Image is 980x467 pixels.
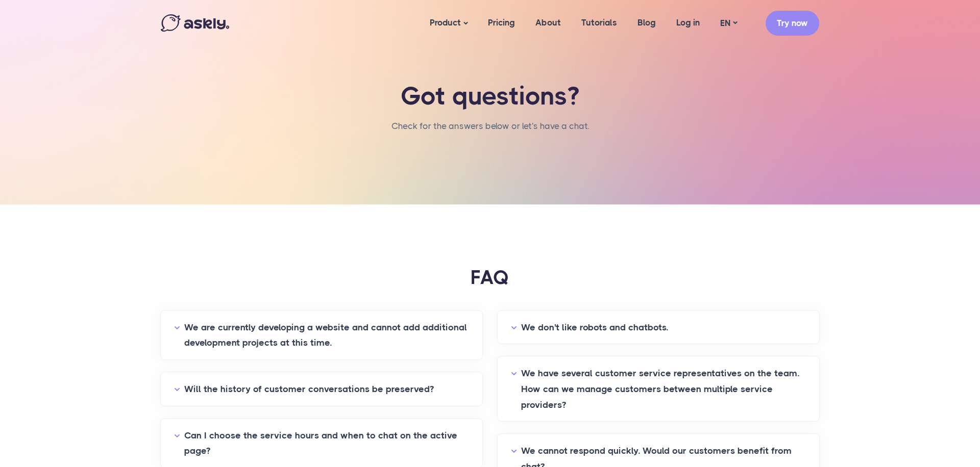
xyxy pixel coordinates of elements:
[161,14,229,32] img: Askly
[511,366,806,412] button: We have several customer service representatives on the team. How can we manage customers between...
[161,266,819,290] h2: FAQ
[766,11,819,36] a: Try now
[329,82,651,111] h1: Got questions?
[710,16,747,31] a: EN
[571,3,627,42] a: Tutorials
[174,381,469,397] button: Will the history of customer conversations be preserved?
[478,3,525,42] a: Pricing
[511,320,806,335] button: We don't like robots and chatbots.
[420,3,478,43] a: Product
[666,3,710,42] a: Log in
[627,3,666,42] a: Blog
[525,3,571,42] a: About
[174,320,469,351] button: We are currently developing a website and cannot add additional development projects at this time.
[174,428,469,459] button: Can I choose the service hours and when to chat on the active page?
[391,119,589,144] nav: breadcrumb
[391,119,589,134] a: Check for the answers below or let's have a chat.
